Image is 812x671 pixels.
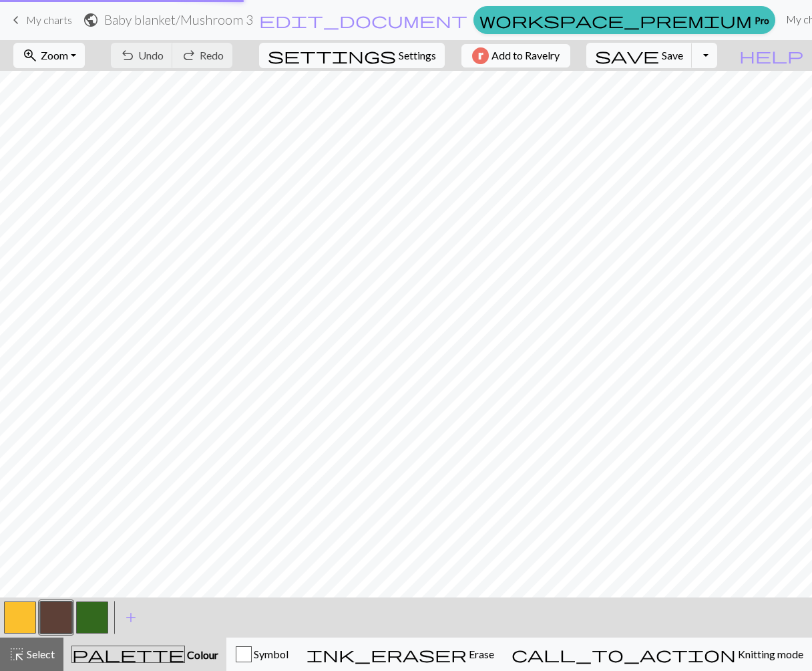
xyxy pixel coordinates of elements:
span: Add to Ravelry [491,47,560,64]
span: Erase [467,648,494,660]
span: Zoom [41,49,68,61]
span: ink_eraser [307,645,467,664]
span: help [739,46,803,65]
button: Knitting mode [503,638,812,671]
span: Knitting mode [736,648,803,660]
button: Symbol [226,638,298,671]
span: call_to_action [512,645,736,664]
span: edit_document [259,11,467,29]
span: workspace_premium [479,11,752,29]
button: SettingsSettings [259,43,445,68]
span: Symbol [252,648,288,660]
h2: Baby blanket / Mushroom 3 [104,12,253,27]
span: Colour [185,648,218,661]
i: Settings [268,47,396,63]
span: highlight_alt [9,645,25,664]
a: Pro [473,6,775,34]
button: Erase [298,638,503,671]
button: Add to Ravelry [461,44,570,68]
span: Settings [399,47,436,63]
span: add [123,608,139,627]
button: Colour [63,638,226,671]
span: zoom_in [22,46,38,65]
button: Save [586,43,692,68]
span: palette [72,645,184,664]
span: Select [25,648,55,660]
button: Zoom [13,43,85,68]
span: save [595,46,659,65]
a: My charts [8,9,72,31]
span: My charts [26,13,72,26]
span: Save [662,49,683,61]
span: public [83,11,99,29]
span: settings [268,46,396,65]
img: Ravelry [472,47,489,64]
span: keyboard_arrow_left [8,11,24,29]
